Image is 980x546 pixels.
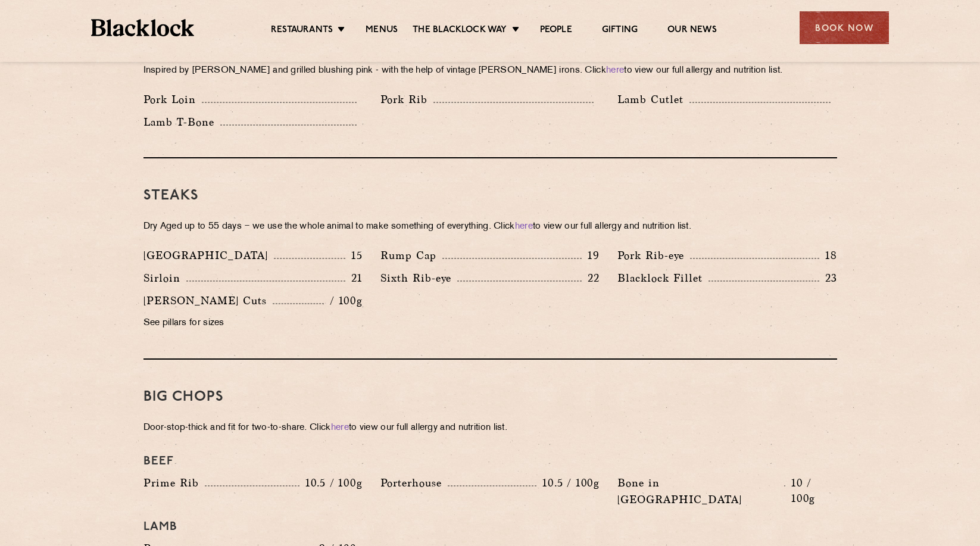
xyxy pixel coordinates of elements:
[143,389,837,405] h3: Big Chops
[91,19,194,36] img: BL_Textured_Logo-footer-cropped.svg
[617,475,784,508] p: Bone in [GEOGRAPHIC_DATA]
[617,91,689,108] p: Lamb Cutlet
[380,247,442,264] p: Rump Cap
[536,475,600,491] p: 10.5 / 100g
[143,219,837,235] p: Dry Aged up to 55 days − we use the whole animal to make something of everything. Click to view o...
[345,248,363,263] p: 15
[143,91,202,108] p: Pork Loin
[515,222,533,231] a: here
[299,475,363,491] p: 10.5 / 100g
[800,11,889,44] div: Book Now
[617,270,709,286] p: Blacklock Fillet
[143,114,220,130] p: Lamb T-Bone
[582,248,600,263] p: 19
[345,270,363,286] p: 21
[819,248,837,263] p: 18
[143,247,274,264] p: [GEOGRAPHIC_DATA]
[380,91,433,108] p: Pork Rib
[413,24,507,38] a: The Blacklock Way
[819,270,837,286] p: 23
[582,270,600,286] p: 22
[540,24,572,38] a: People
[271,24,333,38] a: Restaurants
[143,454,837,469] h4: Beef
[143,520,837,534] h4: Lamb
[143,292,273,309] p: [PERSON_NAME] Cuts
[602,24,638,38] a: Gifting
[143,315,363,332] p: See pillars for sizes
[143,188,837,204] h3: Steaks
[380,475,448,491] p: Porterhouse
[617,247,690,264] p: Pork Rib-eye
[143,475,205,491] p: Prime Rib
[606,66,624,75] a: here
[324,293,363,308] p: / 100g
[667,24,717,38] a: Our News
[143,420,837,436] p: Door-stop-thick and fit for two-to-share. Click to view our full allergy and nutrition list.
[785,475,837,506] p: 10 / 100g
[366,24,398,38] a: Menus
[143,63,837,79] p: Inspired by [PERSON_NAME] and grilled blushing pink - with the help of vintage [PERSON_NAME] iron...
[143,270,186,286] p: Sirloin
[380,270,457,286] p: Sixth Rib-eye
[331,423,349,432] a: here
